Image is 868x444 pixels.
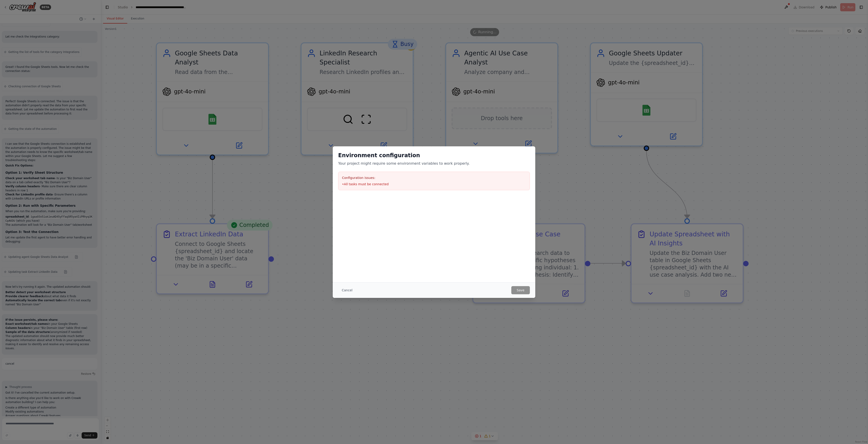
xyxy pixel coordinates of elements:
[338,286,356,294] button: Cancel
[342,176,526,180] h3: Configuration issues:
[511,286,530,294] button: Save
[342,182,526,186] li: • All tasks must be connected
[338,161,530,166] p: Your project might require some environment variables to work properly.
[338,152,530,159] h2: Environment configuration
